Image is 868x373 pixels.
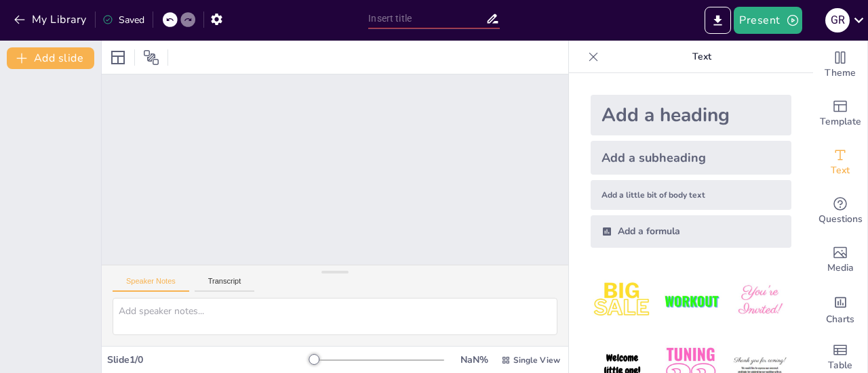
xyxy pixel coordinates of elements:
[813,187,867,236] div: Get real-time input from your audience
[591,215,791,248] div: Add a formula
[513,355,560,366] span: Single View
[591,180,791,210] div: Add a little bit of body text
[591,269,654,332] img: 1.jpeg
[825,7,850,34] button: G R
[107,353,314,366] div: Slide 1 / 0
[705,7,731,34] button: Export to PowerPoint
[591,95,791,135] div: Add a heading
[728,269,791,332] img: 3.jpeg
[828,358,852,373] span: Table
[734,7,802,34] button: Present
[107,47,129,68] div: Layout
[813,138,867,187] div: Add text boxes
[818,212,863,227] span: Questions
[826,312,854,327] span: Charts
[591,141,791,175] div: Add a subheading
[827,261,854,276] span: Media
[831,163,850,178] span: Text
[458,353,490,366] div: NaN %
[368,9,485,28] input: Insert title
[825,66,856,81] span: Theme
[659,269,722,332] img: 2.jpeg
[102,14,144,26] div: Saved
[813,41,867,89] div: Change the overall theme
[813,284,867,333] div: Add charts and graphs
[113,277,189,292] button: Speaker Notes
[604,41,800,73] p: Text
[825,8,850,32] div: G R
[143,49,159,66] span: Position
[813,89,867,138] div: Add ready made slides
[820,114,861,129] span: Template
[195,277,255,292] button: Transcript
[7,47,94,69] button: Add slide
[10,9,92,30] button: My Library
[813,236,867,284] div: Add images, graphics, shapes or video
